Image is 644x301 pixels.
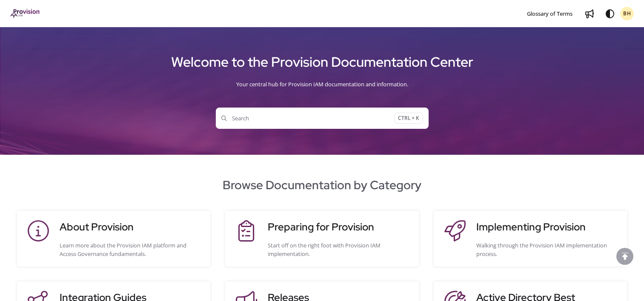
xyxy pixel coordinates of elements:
[10,9,40,18] img: brand logo
[583,7,596,20] a: Whats new
[527,10,572,17] span: Glossary of Terms
[603,7,617,20] button: Theme options
[234,219,410,258] a: Preparing for ProvisionStart off on the right foot with Provision IAM implementation.
[10,176,634,194] h2: Browse Documentation by Category
[268,219,410,235] h3: Preparing for Provision
[476,241,618,258] div: Walking through the Provision IAM implementation process.
[442,219,618,258] a: Implementing ProvisionWalking through the Provision IAM implementation process.
[268,241,410,258] div: Start off on the right foot with Provision IAM implementation.
[476,219,618,235] h3: Implementing Provision
[10,9,40,19] a: Project logo
[616,248,633,265] div: scroll to top
[620,7,634,20] button: BH
[60,241,202,258] div: Learn more about the Provision IAM platform and Access Governance fundamentals.
[394,113,423,124] span: CTRL + K
[26,219,202,258] a: About ProvisionLearn more about the Provision IAM platform and Access Governance fundamentals.
[60,219,202,235] h3: About Provision
[216,108,429,129] button: SearchCTRL + K
[623,10,631,18] span: BH
[10,74,634,95] div: Your central hub for Provision IAM documentation and information.
[10,51,634,74] h1: Welcome to the Provision Documentation Center
[221,114,394,122] span: Search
